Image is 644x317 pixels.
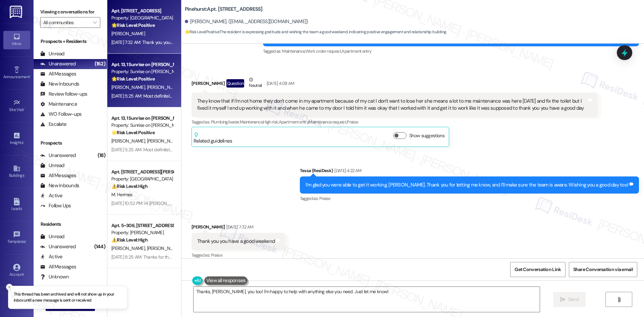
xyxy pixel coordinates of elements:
[40,91,87,98] div: Review follow-ups
[40,233,64,240] div: Unread
[211,252,222,258] span: Praise
[93,242,107,252] div: (144)
[240,119,263,125] span: Maintenance ,
[111,31,145,37] span: [PERSON_NAME]
[111,237,148,243] strong: ⚠️ Risk Level: High
[263,46,639,56] div: Tagged as:
[40,273,69,280] div: Unknown
[30,73,31,78] span: •
[3,97,30,115] a: Site Visit •
[40,81,79,88] div: New Inbounds
[192,117,598,127] div: Tagged as:
[111,192,132,198] span: M. Hermes
[40,60,76,67] div: Unanswered
[23,139,24,144] span: •
[515,266,561,273] span: Get Conversation Link
[185,6,263,13] b: Pinehurst: Apt. [STREET_ADDRESS]
[40,243,76,250] div: Unanswered
[147,245,180,251] span: [PERSON_NAME]
[225,223,253,230] div: [DATE] 7:32 AM
[194,132,232,145] div: Related guidelines
[616,297,622,302] i: 
[560,297,565,302] i: 
[34,221,107,228] div: Residents
[93,59,107,69] div: (162)
[111,229,173,236] div: Property: [PERSON_NAME]
[111,61,173,68] div: Apt. 13, 1 Sunrise on [PERSON_NAME]
[192,250,285,260] div: Tagged as:
[111,22,155,28] strong: 🌟 Risk Level: Positive
[300,167,639,176] div: Tessa (ResiDesk)
[111,222,173,229] div: Apt. 5~306, [STREET_ADDRESS]
[40,253,63,260] div: Active
[192,76,598,93] div: [PERSON_NAME]
[3,31,30,49] a: Inbox
[40,70,76,77] div: All Messages
[111,254,642,260] div: [DATE] 8:25 AM: Thanks for the update, Kaleb. I’m sorry the other issues are still unresolved. I’...
[40,182,79,189] div: New Inbounds
[185,29,219,35] strong: 🌟 Risk Level: Positive
[3,295,30,313] a: Support
[40,121,66,128] div: Escalate
[40,152,76,159] div: Unanswered
[226,79,244,88] div: Question
[553,292,586,307] button: Send
[3,262,30,280] a: Account
[192,223,285,233] div: [PERSON_NAME]
[6,284,13,290] button: Close toast
[40,7,100,17] label: Viewing conversations for
[40,202,71,209] div: Follow Ups
[309,119,347,125] span: Maintenance request ,
[263,119,279,125] span: High risk ,
[34,140,107,147] div: Prospects
[300,194,639,203] div: Tagged as:
[306,48,342,54] span: Work order request ,
[319,196,330,201] span: Praise
[96,150,107,161] div: (18)
[111,39,215,45] div: [DATE] 7:32 AM: Thank you you have a good weekend
[111,76,155,82] strong: 🌟 Risk Level: Positive
[111,183,148,189] strong: ⚠️ Risk Level: High
[248,76,263,90] div: Neutral
[111,84,147,90] span: [PERSON_NAME]
[111,122,173,129] div: Property: Sunrise on [PERSON_NAME]
[3,229,30,247] a: Templates •
[111,7,173,14] div: Apt. [STREET_ADDRESS]
[3,196,30,214] a: Leads
[194,287,540,312] textarea: Thanks, [PERSON_NAME], you too! I'm happy to help with anything else you need. Just let me know!
[211,119,240,125] span: Plumbing/water ,
[111,115,173,122] div: Apt. 13, 1 Sunrise on [PERSON_NAME]
[111,168,173,175] div: Apt. [STREET_ADDRESS][PERSON_NAME]
[279,119,309,125] span: Apartment entry ,
[409,132,444,139] label: Show suggestions
[111,129,155,136] strong: 🌟 Risk Level: Positive
[341,48,371,54] span: Apartment entry
[265,80,294,87] div: [DATE] 4:08 AM
[40,50,64,57] div: Unread
[573,266,633,273] span: Share Conversation via email
[40,263,76,270] div: All Messages
[510,262,565,277] button: Get Conversation Link
[147,138,180,144] span: [PERSON_NAME]
[197,238,275,245] div: Thank you you have a good weekend
[26,238,27,243] span: •
[147,84,180,90] span: [PERSON_NAME]
[568,296,579,303] span: Send
[24,106,25,111] span: •
[111,245,147,251] span: [PERSON_NAME]
[111,175,173,182] div: Property: [GEOGRAPHIC_DATA]
[40,162,64,169] div: Unread
[282,48,305,54] span: Maintenance ,
[40,111,82,118] div: WO Follow-ups
[34,38,107,45] div: Prospects + Residents
[40,192,63,199] div: Active
[10,6,23,18] img: ResiDesk Logo
[306,181,628,189] div: I’m glad you were able to get it working, [PERSON_NAME]. Thank you for letting me know, and I’ll ...
[111,14,173,21] div: Property: [GEOGRAPHIC_DATA]
[43,17,90,28] input: All communities
[40,172,76,179] div: All Messages
[569,262,637,277] button: Share Conversation via email
[3,130,30,148] a: Insights •
[347,119,358,125] span: Praise
[197,98,587,112] div: They know that if I'm not home they don't come in my apartment because of my cat I don't want to ...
